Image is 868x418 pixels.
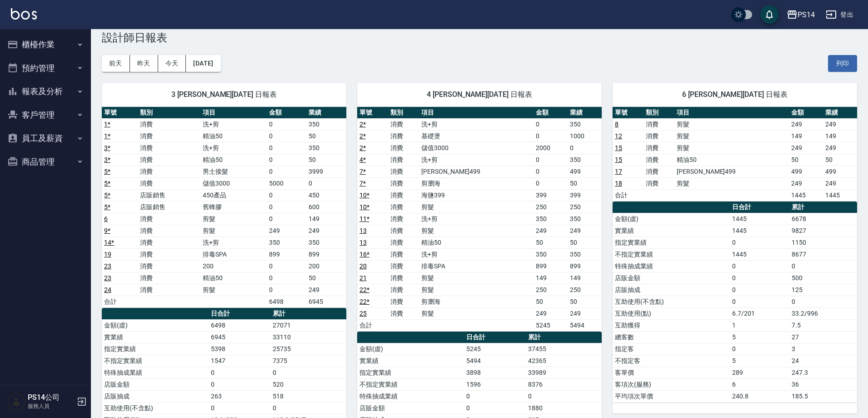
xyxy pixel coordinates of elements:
img: Logo [11,8,37,20]
td: 0 [267,166,307,177]
td: 消費 [644,177,674,189]
td: 50 [534,237,568,248]
td: 350 [568,248,602,260]
td: 2000 [534,142,568,154]
td: 店販抽成 [613,284,730,296]
td: 899 [267,248,307,260]
td: 消費 [138,142,200,154]
td: 金額(虛) [102,319,209,331]
td: 149 [823,130,857,142]
img: Person [7,393,25,411]
td: 消費 [138,248,200,260]
td: 排毒SPA [419,260,534,272]
td: 50 [534,296,568,307]
a: 8 [615,121,619,128]
td: 不指定實業績 [102,355,209,367]
td: 0 [306,177,346,189]
a: 24 [104,286,111,293]
td: 24 [789,355,857,367]
table: a dense table [357,107,602,332]
td: 249 [823,118,857,130]
a: 20 [359,262,367,270]
td: [PERSON_NAME]499 [419,166,534,177]
th: 類別 [138,107,200,119]
th: 項目 [674,107,789,119]
td: 0 [534,118,568,130]
td: 消費 [644,154,674,166]
td: 450 [306,189,346,201]
td: 0 [730,272,789,284]
td: 排毒SPA [200,248,267,260]
td: 0 [267,118,307,130]
td: 5 [730,355,789,367]
th: 單號 [357,107,388,119]
td: 350 [568,154,602,166]
td: 899 [568,260,602,272]
td: 249 [789,118,823,130]
td: 1000 [568,130,602,142]
td: 儲值3000 [200,177,267,189]
td: 0 [267,201,307,213]
td: 247.3 [789,367,857,378]
td: 男士接髮 [200,166,267,177]
td: 互助使用(點) [613,307,730,319]
a: 13 [359,227,367,234]
table: a dense table [613,107,857,201]
a: 13 [359,239,367,246]
td: 指定客 [613,343,730,355]
td: 消費 [138,166,200,177]
td: 0 [209,367,270,378]
a: 23 [104,262,111,270]
td: 剪髮 [674,142,789,154]
table: a dense table [102,107,346,308]
td: 0 [730,284,789,296]
td: 消費 [388,177,419,189]
td: [PERSON_NAME]499 [674,166,789,177]
button: 前天 [102,55,130,72]
td: 消費 [388,237,419,248]
td: 實業績 [357,355,464,367]
td: 0 [267,189,307,201]
td: 500 [789,272,857,284]
td: 消費 [138,213,200,225]
th: 累計 [789,201,857,213]
td: 實業績 [613,225,730,237]
td: 消費 [388,225,419,237]
td: 249 [823,177,857,189]
td: 0 [209,378,270,390]
td: 消費 [388,213,419,225]
td: 消費 [138,237,200,248]
th: 日合計 [209,308,270,320]
td: 總客數 [613,331,730,343]
td: 消費 [644,166,674,177]
table: a dense table [613,201,857,403]
td: 6945 [306,296,346,307]
td: 0 [267,272,307,284]
td: 350 [568,118,602,130]
td: 0 [534,154,568,166]
td: 消費 [388,201,419,213]
td: 基礎燙 [419,130,534,142]
td: 499 [823,166,857,177]
td: 互助獲得 [613,319,730,331]
td: 0 [267,154,307,166]
th: 類別 [644,107,674,119]
td: 0 [267,213,307,225]
th: 金額 [534,107,568,119]
td: 600 [306,201,346,213]
td: 6678 [789,213,857,225]
button: 報表及分析 [4,80,87,103]
th: 累計 [270,308,346,320]
td: 舊蜂膠 [200,201,267,213]
a: 18 [615,180,622,187]
td: 指定實業績 [613,237,730,248]
td: 200 [200,260,267,272]
h3: 設計師日報表 [102,31,857,44]
button: 昨天 [130,55,158,72]
button: [DATE] [186,55,220,72]
span: 4 [PERSON_NAME][DATE] 日報表 [368,90,591,99]
td: 899 [306,248,346,260]
td: 店販銷售 [138,189,200,201]
td: 1 [730,319,789,331]
td: 249 [306,284,346,296]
